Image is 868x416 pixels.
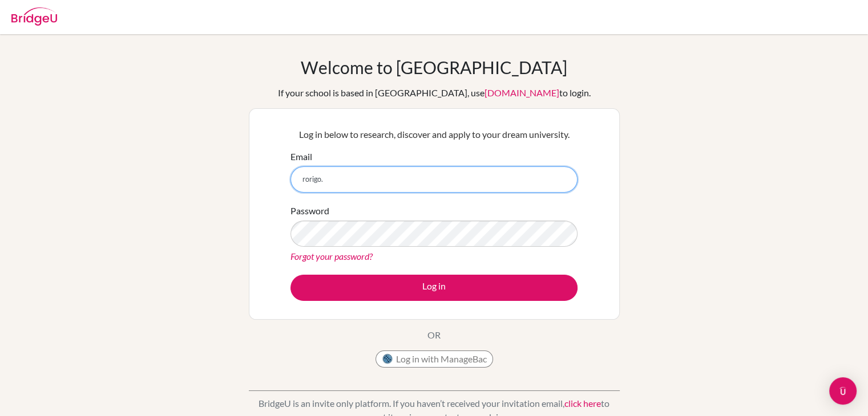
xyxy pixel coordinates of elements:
[290,251,373,262] a: Forgot your password?
[427,328,441,342] p: OR
[278,86,591,100] div: If your school is based in [GEOGRAPHIC_DATA], use to login.
[564,398,601,409] a: click here
[290,275,578,301] button: Log in
[290,204,329,218] label: Password
[301,57,567,78] h1: Welcome to [GEOGRAPHIC_DATA]
[290,150,312,164] label: Email
[829,377,857,405] div: Open Intercom Messenger
[11,7,57,26] img: Bridge-U
[485,87,559,98] a: [DOMAIN_NAME]
[376,350,493,368] button: Log in with ManageBac
[290,128,578,141] p: Log in below to research, discover and apply to your dream university.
